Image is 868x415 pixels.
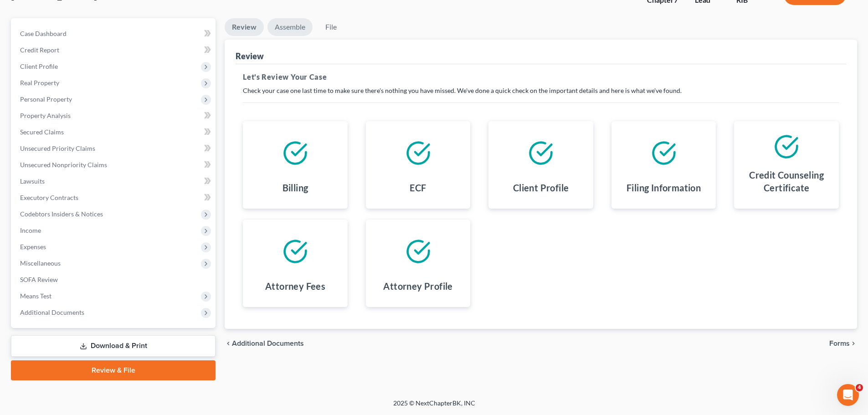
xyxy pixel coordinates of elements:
span: SOFA Review [20,276,58,283]
span: Additional Documents [20,308,84,316]
a: Download & Print [11,335,216,357]
span: Forms [829,340,850,347]
span: Personal Property [20,95,72,103]
a: Lawsuits [13,173,216,190]
i: chevron_right [850,340,857,347]
span: Credit Report [20,46,59,54]
a: Review [225,18,264,36]
h4: Billing [282,181,308,194]
a: Unsecured Nonpriority Claims [13,157,216,173]
a: chevron_left Additional Documents [225,340,304,347]
a: Secured Claims [13,124,216,140]
span: Executory Contracts [20,194,78,201]
span: Means Test [20,292,51,300]
span: 4 [856,384,863,391]
button: Forms chevron_right [829,340,857,347]
span: Client Profile [20,62,58,70]
span: Secured Claims [20,128,64,136]
span: Unsecured Nonpriority Claims [20,161,107,169]
a: Unsecured Priority Claims [13,140,216,157]
h4: Client Profile [513,181,569,194]
a: Case Dashboard [13,26,216,42]
span: Property Analysis [20,112,71,119]
iframe: Intercom live chat [837,384,859,406]
h5: Let's Review Your Case [243,72,839,82]
a: Assemble [267,18,313,36]
span: Expenses [20,243,46,251]
span: Additional Documents [232,340,304,347]
span: Real Property [20,79,59,87]
span: Miscellaneous [20,259,61,267]
p: Check your case one last time to make sure there's nothing you have missed. We've done a quick ch... [243,86,839,95]
div: 2025 © NextChapterBK, INC [175,399,694,415]
h4: Attorney Profile [383,280,452,292]
span: Case Dashboard [20,30,67,37]
div: Review [236,51,264,61]
i: chevron_left [225,340,232,347]
span: Lawsuits [20,177,45,185]
span: Unsecured Priority Claims [20,144,95,152]
h4: Attorney Fees [265,280,325,292]
a: Executory Contracts [13,190,216,206]
h4: Credit Counseling Certificate [741,169,832,194]
a: File [316,18,345,36]
a: SOFA Review [13,272,216,288]
h4: ECF [410,181,426,194]
span: Codebtors Insiders & Notices [20,210,103,218]
span: Income [20,226,41,234]
a: Review & File [11,360,216,380]
a: Credit Report [13,42,216,58]
h4: Filing Information [627,181,701,194]
a: Property Analysis [13,108,216,124]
